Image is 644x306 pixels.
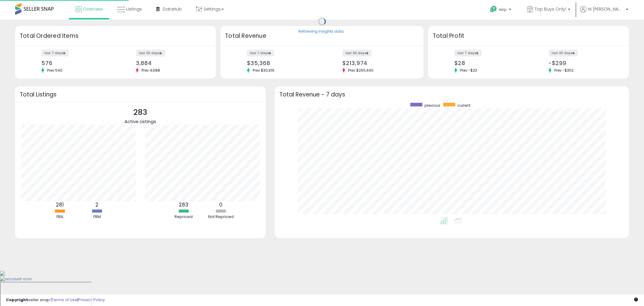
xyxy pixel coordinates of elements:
[179,201,188,208] b: 283
[342,50,372,57] label: last 30 days
[247,60,318,66] div: $35,368
[44,68,66,73] span: Prev: 540
[41,60,111,66] div: 576
[136,50,165,57] label: last 30 days
[588,6,624,12] span: Hi [PERSON_NAME]
[20,32,211,40] h3: Total Ordered Items
[136,60,205,66] div: 3,884
[56,201,64,208] b: 281
[342,60,413,66] div: $213,974
[345,68,376,73] span: Prev: $265,440
[580,6,628,20] a: Hi [PERSON_NAME]
[299,29,345,34] div: Retrieving insights data..
[20,92,261,97] h3: Total Listings
[551,68,577,73] span: Prev: -$352
[42,214,78,220] div: FBA
[549,60,618,66] div: -$299
[454,50,482,57] label: last 7 days
[124,118,156,125] span: Active Listings
[79,214,115,220] div: FBM
[219,201,223,208] b: 0
[163,6,182,12] span: DataHub
[535,6,566,12] span: Top Buys Only!
[95,201,98,208] b: 2
[457,103,470,108] span: current
[490,5,497,13] i: Get Help
[433,32,624,40] h3: Total Profit
[250,68,277,73] span: Prev: $30,916
[454,60,524,66] div: $28
[225,32,419,40] h3: Total Revenue
[485,1,517,20] a: Help
[83,6,103,12] span: Overview
[203,214,239,220] div: Not Repriced
[457,68,480,73] span: Prev: -$23
[139,68,163,73] span: Prev: 4,688
[165,214,202,220] div: Repriced
[549,50,578,57] label: last 30 days
[425,103,440,108] span: previous
[279,92,624,97] h3: Total Revenue - 7 days
[41,50,69,57] label: last 7 days
[247,50,274,57] label: last 7 days
[499,7,507,12] span: Help
[124,107,156,118] p: 283
[126,6,142,12] span: Listings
